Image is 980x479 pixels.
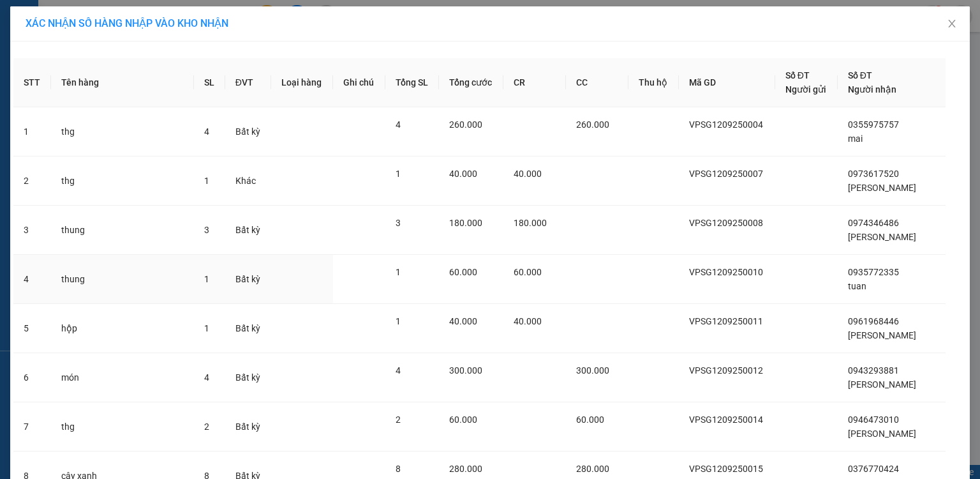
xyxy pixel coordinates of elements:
span: 60.000 [449,414,477,425]
td: Bất kỳ [225,206,271,255]
span: 60.000 [514,267,542,277]
th: Mã GD [679,58,775,107]
span: 0376770424 [848,464,899,474]
span: 4 [204,372,209,383]
td: thung [51,255,193,304]
span: XÁC NHẬN SỐ HÀNG NHẬP VÀO KHO NHẬN [26,17,228,29]
span: 2 [204,422,209,432]
span: VPSG1209250014 [689,414,763,425]
th: CC [566,58,628,107]
td: thg [51,107,193,156]
span: 40.000 [514,316,542,326]
th: Thu hộ [628,58,679,107]
span: 4 [204,126,209,137]
span: 260.000 [449,119,482,130]
td: Bất kỳ [225,255,271,304]
span: 1 [396,316,401,326]
td: 2 [13,156,51,206]
span: [PERSON_NAME] [848,232,916,242]
span: 3 [204,225,209,235]
span: 260.000 [576,119,609,130]
td: thung [51,206,193,255]
span: 3 [396,218,401,228]
span: 40.000 [449,169,477,179]
span: 300.000 [576,365,609,376]
td: 1 [13,107,51,156]
span: 280.000 [576,464,609,474]
span: 1 [204,323,209,333]
span: 280.000 [449,464,482,474]
span: VPSG1209250015 [689,464,763,474]
span: VPSG1209250012 [689,365,763,376]
th: Ghi chú [333,58,385,107]
td: 4 [13,255,51,304]
span: 4 [396,365,401,376]
span: [PERSON_NAME] [848,379,916,390]
th: Loại hàng [271,58,333,107]
span: 0355975757 [848,119,899,130]
span: VPSG1209250004 [689,119,763,130]
span: [PERSON_NAME] [848,330,916,340]
td: Bất kỳ [225,353,271,402]
td: Khác [225,156,271,206]
th: CR [503,58,566,107]
td: Bất kỳ [225,107,271,156]
span: tuan [848,281,866,291]
td: thg [51,402,193,452]
span: close [947,19,957,29]
span: 180.000 [514,218,547,228]
span: [PERSON_NAME] [848,429,916,439]
span: 0961968446 [848,316,899,326]
span: Số ĐT [848,70,872,80]
span: 1 [204,274,209,284]
span: 1 [396,169,401,179]
span: Người gửi [785,84,826,95]
span: 0946473010 [848,414,899,425]
td: 7 [13,402,51,452]
span: VPSG1209250007 [689,169,763,179]
span: 0974346486 [848,218,899,228]
td: Bất kỳ [225,402,271,452]
th: SL [194,58,225,107]
td: Bất kỳ [225,304,271,353]
span: 60.000 [449,267,477,277]
span: 60.000 [576,414,604,425]
span: Người nhận [848,84,896,95]
td: 5 [13,304,51,353]
span: 300.000 [449,365,482,376]
span: 1 [396,267,401,277]
span: 4 [396,119,401,130]
span: 1 [204,176,209,186]
td: món [51,353,193,402]
span: 40.000 [449,316,477,326]
button: Close [934,6,970,42]
th: Tổng SL [385,58,440,107]
th: STT [13,58,51,107]
span: 2 [396,414,401,425]
span: [PERSON_NAME] [848,183,916,193]
span: 0943293881 [848,365,899,376]
span: 0973617520 [848,169,899,179]
span: 40.000 [514,169,542,179]
span: mai [848,133,863,144]
span: VPSG1209250010 [689,267,763,277]
td: 6 [13,353,51,402]
span: VPSG1209250011 [689,316,763,326]
span: 8 [396,464,401,474]
span: VPSG1209250008 [689,218,763,228]
span: 0935772335 [848,267,899,277]
td: thg [51,156,193,206]
td: hộp [51,304,193,353]
span: Số ĐT [785,70,810,80]
th: Tổng cước [439,58,503,107]
span: 180.000 [449,218,482,228]
td: 3 [13,206,51,255]
th: Tên hàng [51,58,193,107]
th: ĐVT [225,58,271,107]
